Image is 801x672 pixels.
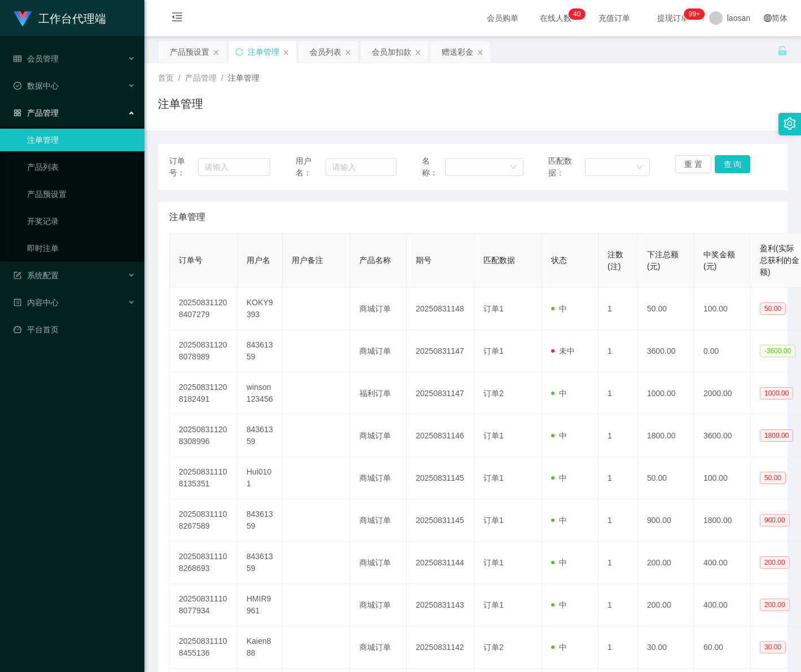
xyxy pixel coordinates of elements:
[715,155,751,173] button: 查 询
[169,210,205,224] span: 注单管理
[283,49,289,56] i: 图标: close
[407,542,474,584] td: 20250831144
[551,600,567,609] span: 中
[598,415,638,457] td: 1
[764,14,772,22] i: 图标: global
[577,8,581,20] p: 0
[407,499,474,542] td: 20250831145
[636,164,643,172] i: 图标: down
[237,415,283,457] td: 84361359
[416,256,432,265] span: 期号
[422,155,445,179] span: 名称：
[185,73,217,82] span: 产品管理
[510,164,517,172] i: 图标: down
[760,387,793,399] span: 1000.00
[638,542,694,584] td: 200.00
[228,73,259,82] span: 注单管理
[158,95,203,112] h1: 注单管理
[483,643,504,652] span: 订单2
[694,584,751,626] td: 400.00
[170,288,237,330] td: 202508311208407279
[14,11,32,27] img: logo.9652507e.png
[551,643,567,652] span: 中
[407,584,474,626] td: 20250831143
[760,472,786,484] span: 50.00
[694,330,751,372] td: 0.00
[325,158,397,176] input: 请输入
[179,256,203,265] span: 订单号
[407,372,474,415] td: 20250831147
[14,271,21,279] i: 图标: form
[638,499,694,542] td: 900.00
[638,415,694,457] td: 1800.00
[158,1,196,37] i: 图标: menu-fold
[483,516,504,525] span: 订单1
[569,8,585,20] sup: 40
[638,372,694,415] td: 1000.00
[221,73,223,82] span: /
[598,584,638,626] td: 1
[551,256,567,265] span: 状态
[235,48,243,56] i: 图标: sync
[483,389,504,398] span: 订单2
[483,473,504,482] span: 订单1
[170,330,237,372] td: 202508311208078989
[483,256,515,265] span: 匹配数据
[638,330,694,372] td: 3600.00
[170,415,237,457] td: 202508311208308996
[551,558,567,567] span: 中
[350,330,407,372] td: 商城订单
[675,155,711,173] button: 重 置
[694,372,751,415] td: 2000.00
[14,108,59,117] span: 产品管理
[407,626,474,669] td: 20250831142
[760,599,790,611] span: 200.00
[598,499,638,542] td: 1
[703,250,735,271] span: 中奖金额(元)
[608,250,623,271] span: 注数(注)
[760,514,790,526] span: 900.00
[638,288,694,330] td: 50.00
[652,14,694,22] span: 提现订单
[237,330,283,372] td: 84361359
[442,41,473,63] div: 赠送彩金
[292,256,323,265] span: 用户备注
[573,8,577,20] p: 4
[237,499,283,542] td: 84361359
[170,542,237,584] td: 202508311108268693
[169,155,198,179] span: 订单号：
[170,41,209,63] div: 产品预设置
[27,156,135,178] a: 产品列表
[350,584,407,626] td: 商城订单
[213,49,219,56] i: 图标: close
[237,457,283,499] td: Hui0101
[684,8,705,20] sup: 1027
[237,542,283,584] td: 84361359
[551,346,575,355] span: 未中
[551,431,567,440] span: 中
[777,46,787,56] i: 图标: unlock
[598,330,638,372] td: 1
[237,626,283,669] td: Kaien888
[27,210,135,232] a: 开奖记录
[14,54,59,63] span: 会员管理
[407,330,474,372] td: 20250831147
[350,542,407,584] td: 商城订单
[551,473,567,482] span: 中
[638,626,694,669] td: 30.00
[27,237,135,260] a: 即时注单
[27,129,135,151] a: 注单管理
[760,345,795,357] span: -3600.00
[551,304,567,313] span: 中
[551,389,567,398] span: 中
[598,457,638,499] td: 1
[170,372,237,415] td: 202508311208182491
[170,584,237,626] td: 202508311108077934
[784,117,796,130] i: 图标: setting
[170,457,237,499] td: 202508311108135351
[694,626,751,669] td: 60.00
[760,641,786,653] span: 30.00
[350,626,407,669] td: 商城订单
[350,415,407,457] td: 商城订单
[407,288,474,330] td: 20250831148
